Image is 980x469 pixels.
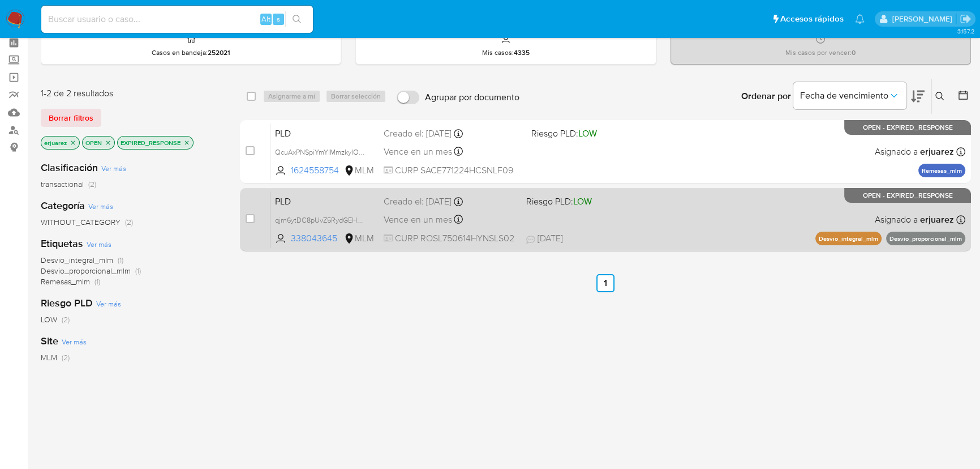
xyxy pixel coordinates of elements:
p: erika.juarez@mercadolibre.com.mx [892,14,956,24]
span: Accesos rápidos [780,13,844,25]
input: Buscar usuario o caso... [41,12,313,27]
a: Salir [960,13,972,25]
span: 3.157.2 [957,27,974,36]
a: Notificaciones [855,14,865,24]
span: s [277,14,280,24]
button: search-icon [285,11,308,27]
span: Alt [261,14,270,24]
